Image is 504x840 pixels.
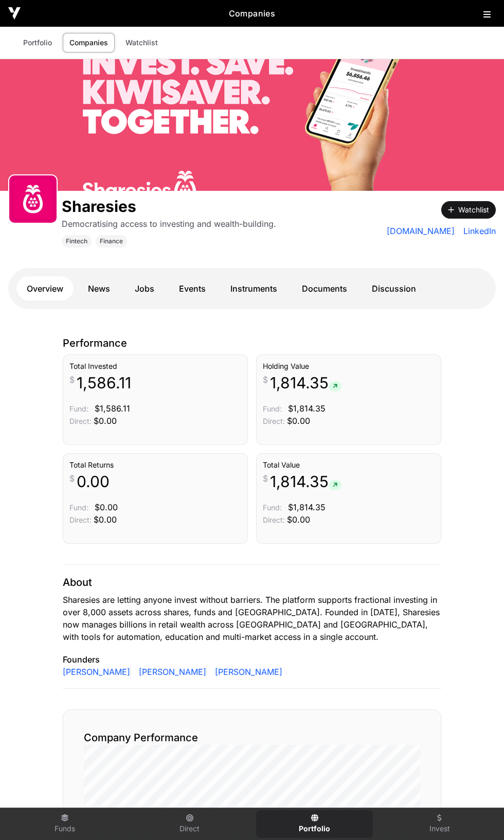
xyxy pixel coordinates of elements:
[131,810,248,838] a: Direct
[69,472,75,485] span: $
[84,730,420,745] h2: Company Performance
[263,503,282,512] span: Fund:
[69,417,92,425] span: Direct:
[63,666,131,678] a: [PERSON_NAME]
[78,276,120,301] a: News
[263,404,282,413] span: Fund:
[220,276,287,301] a: Instruments
[459,225,496,237] a: LinkedIn
[94,514,117,525] span: $0.00
[62,218,276,230] p: Democratising access to investing and wealth-building.
[270,373,341,392] span: 1,814.35
[69,361,241,371] h3: Total Invested
[263,472,268,485] span: $
[263,515,285,524] span: Direct:
[441,201,496,219] button: Watchlist
[63,594,441,643] p: Sharesies are letting anyone invest without barriers. The platform supports fractional investing ...
[263,373,268,386] span: $
[63,653,441,666] p: Founders
[270,472,341,491] span: 1,814.35
[263,361,435,371] h3: Holding Value
[256,810,373,838] a: Portfolio
[263,417,285,425] span: Direct:
[95,502,118,512] span: $0.00
[77,472,110,491] span: 0.00
[69,515,92,524] span: Direct:
[211,666,282,678] a: [PERSON_NAME]
[66,237,87,245] span: Fintech
[6,810,123,838] a: Funds
[95,403,130,414] span: $1,586.11
[69,404,88,413] span: Fund:
[100,237,123,245] span: Finance
[62,197,276,216] h1: Sharesies
[124,276,165,301] a: Jobs
[287,416,310,426] span: $0.00
[292,276,357,301] a: Documents
[119,33,165,52] a: Watchlist
[169,276,216,301] a: Events
[287,514,310,525] span: $0.00
[263,460,435,470] h3: Total Value
[453,791,504,840] iframe: Chat Widget
[8,7,21,20] img: Icehouse Ventures Logo
[16,276,488,301] nav: Tabs
[63,575,441,589] p: About
[69,503,88,512] span: Fund:
[69,373,75,386] span: $
[63,336,441,350] p: Performance
[77,373,131,392] span: 1,586.11
[63,33,115,52] a: Companies
[21,7,483,20] h2: Companies
[69,460,241,470] h3: Total Returns
[94,416,117,426] span: $0.00
[362,276,426,301] a: Discussion
[13,180,52,219] img: sharesies_logo.jpeg
[381,810,498,838] a: Invest
[16,33,59,52] a: Portfolio
[387,225,455,237] a: [DOMAIN_NAME]
[16,276,74,301] a: Overview
[135,666,207,678] a: [PERSON_NAME]
[288,502,326,512] span: $1,814.35
[288,403,326,414] span: $1,814.35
